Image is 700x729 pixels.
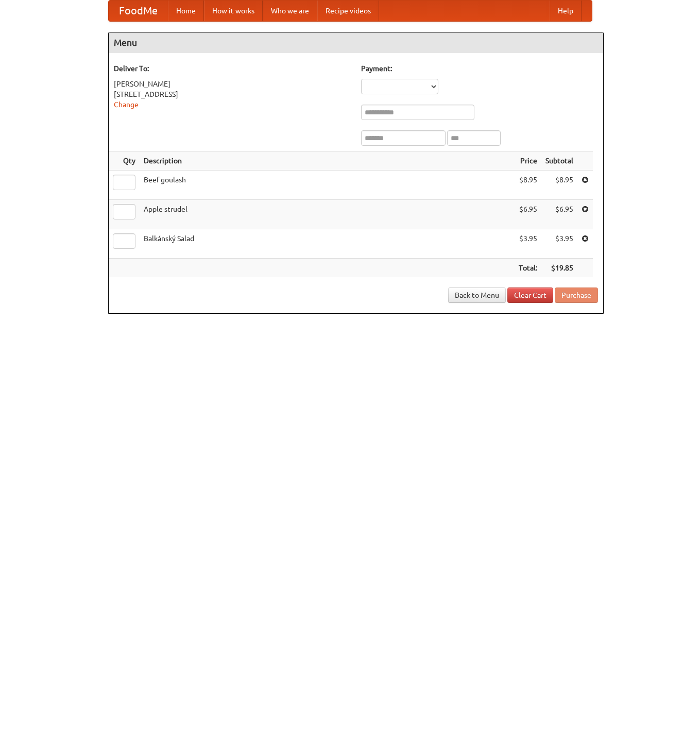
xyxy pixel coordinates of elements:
[109,151,140,171] th: Qty
[515,171,541,200] td: $8.95
[114,100,139,109] a: Change
[114,79,351,89] div: [PERSON_NAME]
[109,1,168,21] a: FoodMe
[361,63,598,74] h5: Payment:
[541,259,577,278] th: $19.85
[114,89,351,99] div: [STREET_ADDRESS]
[140,171,515,200] td: Beef goulash
[140,151,515,171] th: Description
[263,1,317,21] a: Who we are
[317,1,379,21] a: Recipe videos
[109,32,603,53] h4: Menu
[550,1,582,21] a: Help
[114,63,351,74] h5: Deliver To:
[541,171,577,200] td: $8.95
[140,229,515,259] td: Balkánský Salad
[515,229,541,259] td: $3.95
[541,229,577,259] td: $3.95
[515,200,541,229] td: $6.95
[168,1,204,21] a: Home
[541,151,577,171] th: Subtotal
[515,151,541,171] th: Price
[140,200,515,229] td: Apple strudel
[555,287,598,303] button: Purchase
[515,259,541,278] th: Total:
[448,287,506,303] a: Back to Menu
[541,200,577,229] td: $6.95
[507,287,553,303] a: Clear Cart
[204,1,263,21] a: How it works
